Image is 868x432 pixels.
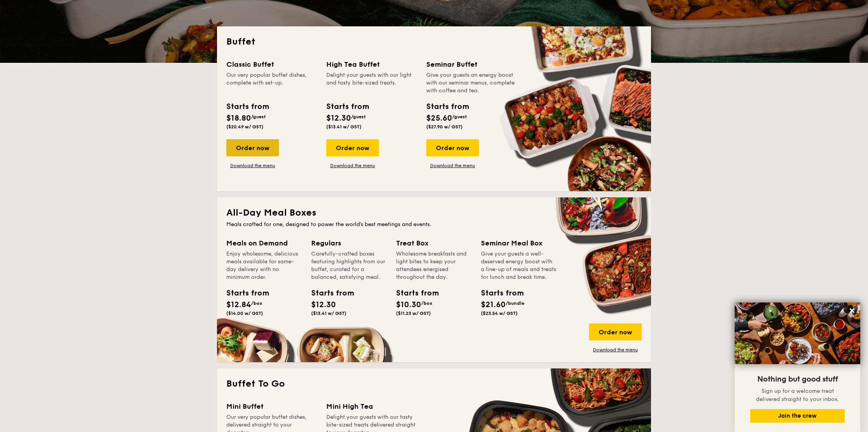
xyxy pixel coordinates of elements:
[426,114,452,123] span: $25.60
[226,401,317,412] div: Mini Buffet
[426,139,479,156] div: Order now
[226,207,642,219] h2: All-Day Meal Boxes
[226,250,302,281] div: Enjoy wholesome, delicious meals available for same-day delivery with no minimum order.
[426,124,463,130] span: ($27.90 w/ GST)
[326,139,379,156] div: Order now
[226,287,261,299] div: Starts from
[326,124,362,130] span: ($13.41 w/ GST)
[326,401,417,412] div: Mini High Tea
[311,250,387,281] div: Carefully-crafted boxes featuring highlights from our buffet, curated for a balanced, satisfying ...
[326,114,351,123] span: $12.30
[426,162,479,169] a: Download the menu
[735,302,860,364] img: DSC07876-Edit02-Large.jpeg
[396,287,431,299] div: Starts from
[326,101,369,112] div: Starts from
[226,221,642,228] div: Meals crafted for one, designed to power the world's best meetings and events.
[226,124,263,130] span: ($20.49 w/ GST)
[226,311,263,316] span: ($14.00 w/ GST)
[226,101,269,112] div: Starts from
[311,238,387,249] div: Regulars
[426,71,517,95] div: Give your guests an energy boost with our seminar menus, complete with coffee and tea.
[226,378,642,390] h2: Buffet To Go
[481,300,506,309] span: $21.60
[396,311,431,316] span: ($11.23 w/ GST)
[311,300,336,309] span: $12.30
[226,238,302,249] div: Meals on Demand
[846,304,858,317] button: Close
[756,388,839,403] span: Sign up for a welcome treat delivered straight to your inbox.
[757,375,838,384] span: Nothing but good stuff
[396,300,421,309] span: $10.30
[589,347,642,353] a: Download the menu
[226,162,279,169] a: Download the menu
[421,301,432,306] span: /box
[226,300,251,309] span: $12.84
[226,59,317,70] div: Classic Buffet
[251,114,266,119] span: /guest
[326,162,379,169] a: Download the menu
[326,59,417,70] div: High Tea Buffet
[251,301,262,306] span: /box
[506,301,524,306] span: /bundle
[481,238,556,249] div: Seminar Meal Box
[311,311,346,316] span: ($13.41 w/ GST)
[481,250,556,281] div: Give your guests a well-deserved energy boost with a line-up of meals and treats for lunch and br...
[481,311,518,316] span: ($23.54 w/ GST)
[426,59,517,70] div: Seminar Buffet
[226,114,251,123] span: $18.80
[226,36,642,48] h2: Buffet
[750,409,845,423] button: Join the crew
[226,71,317,95] div: Our very popular buffet dishes, complete with set-up.
[396,238,472,249] div: Treat Box
[351,114,366,119] span: /guest
[589,323,642,340] div: Order now
[426,101,468,112] div: Starts from
[396,250,472,281] div: Wholesome breakfasts and light bites to keep your attendees energised throughout the day.
[311,287,346,299] div: Starts from
[452,114,467,119] span: /guest
[481,287,516,299] div: Starts from
[226,139,279,156] div: Order now
[326,71,417,95] div: Delight your guests with our light and tasty bite-sized treats.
